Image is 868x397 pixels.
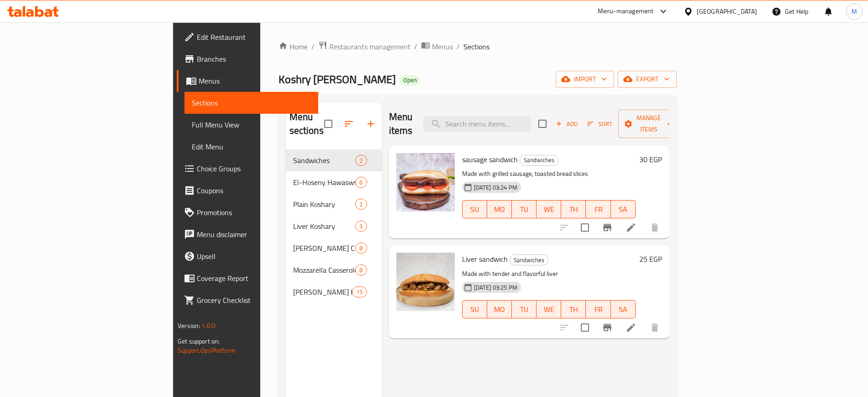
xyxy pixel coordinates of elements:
[286,146,382,307] nav: Menu sections
[286,171,382,193] div: El-Hoseny Hawaswshi6
[293,155,356,166] span: Sandwiches
[596,317,618,339] button: Branch-specific-item
[356,156,366,165] span: 2
[177,289,318,311] a: Grocery Checklist
[589,203,607,216] span: FR
[537,200,561,218] button: WE
[421,41,453,53] a: Menus
[462,200,487,218] button: SU
[611,200,636,218] button: SA
[355,177,367,188] div: items
[177,201,318,223] a: Promotions
[178,320,200,332] span: Version:
[286,281,382,303] div: [PERSON_NAME] Dessert15
[552,117,581,131] button: Add
[293,243,356,254] div: Elhoseny Casseroles
[329,41,410,52] span: Restaurants management
[639,253,662,265] h6: 25 EGP
[852,6,857,16] span: M
[556,71,614,88] button: import
[201,320,216,332] span: 1.0.0
[293,177,356,188] span: El-Hoseny Hawaswshi
[615,303,632,316] span: SA
[184,92,318,114] a: Sections
[352,288,366,296] span: 15
[177,223,318,245] a: Menu disclaimer
[462,300,487,318] button: SU
[286,237,382,259] div: [PERSON_NAME] Casseroles8
[177,26,318,48] a: Edit Restaurant
[286,215,382,237] div: Liver Koshary3
[293,199,356,210] span: Plain Koshary
[462,252,508,266] span: Liver sandwich
[199,75,310,86] span: Menus
[197,53,310,64] span: Branches
[184,114,318,136] a: Full Menu View
[356,266,366,275] span: 8
[279,41,677,53] nav: breadcrumb
[626,222,637,233] a: Edit menu item
[355,265,367,275] div: items
[596,217,618,238] button: Branch-specific-item
[197,207,310,218] span: Promotions
[432,41,453,52] span: Menus
[318,41,410,53] a: Restaurants management
[552,117,581,131] span: Add item
[356,200,366,209] span: 2
[197,185,310,196] span: Coupons
[356,178,366,187] span: 6
[197,163,310,174] span: Choice Groups
[537,300,561,318] button: WE
[355,243,367,254] div: items
[356,222,366,231] span: 3
[197,229,310,240] span: Menu disclaimer
[516,203,533,216] span: TU
[466,203,484,216] span: SU
[286,259,382,281] div: Mozzarella Casseroles8
[510,255,548,265] span: Sandwiches
[286,149,382,171] div: Sandwiches2
[457,41,460,52] li: /
[400,76,421,84] span: Open
[618,110,679,138] button: Manage items
[470,283,521,292] span: [DATE] 03:25 PM
[466,303,484,316] span: SU
[389,110,413,138] h2: Menu items
[462,168,636,180] p: Made with grilled sausage, toasted bread slices
[586,200,610,218] button: FR
[533,114,552,133] span: Select section
[644,217,666,238] button: delete
[565,203,582,216] span: TH
[462,153,518,166] span: sausage sandwich
[178,335,220,347] span: Get support on:
[177,180,318,201] a: Coupons
[293,286,352,297] div: Elhoseny Dessert
[540,203,558,216] span: WE
[510,254,548,265] div: Sandwiches
[286,193,382,215] div: Plain Koshary2
[338,113,360,135] span: Sort sections
[581,117,618,131] span: Sort items
[396,153,455,212] img: sausage sandwich
[520,155,558,166] div: Sandwiches
[423,116,531,132] input: search
[512,300,537,318] button: TU
[491,303,508,316] span: MO
[626,322,637,333] a: Edit menu item
[586,300,610,318] button: FR
[598,6,654,17] div: Menu-management
[561,300,586,318] button: TH
[561,200,586,218] button: TH
[491,203,508,216] span: MO
[585,117,615,131] button: Sort
[177,267,318,289] a: Coverage Report
[177,48,318,70] a: Branches
[626,112,672,135] span: Manage items
[563,74,607,85] span: import
[178,344,236,356] a: Support.OpsPlatform
[197,251,310,262] span: Upsell
[414,41,417,52] li: /
[197,32,310,42] span: Edit Restaurant
[516,303,533,316] span: TU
